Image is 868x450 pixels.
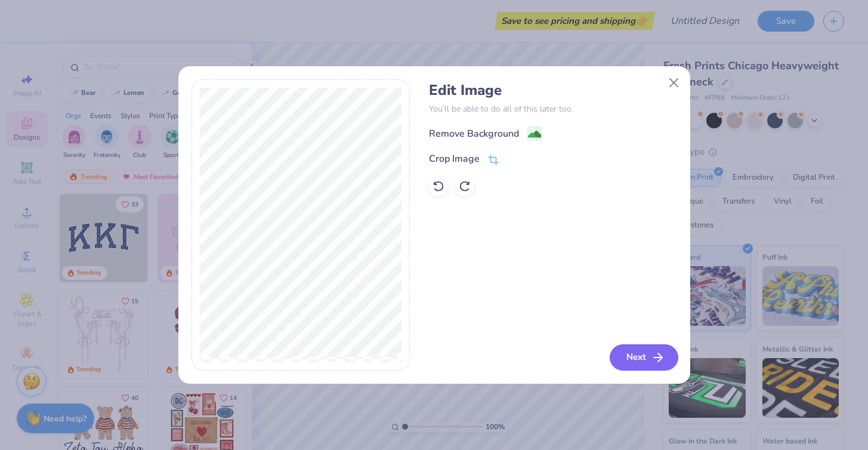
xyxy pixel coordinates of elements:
[429,103,677,115] p: You’ll be able to do all of this later too.
[662,71,685,94] button: Close
[429,82,677,99] h4: Edit Image
[610,344,678,371] button: Next
[429,127,519,141] div: Remove Background
[429,152,480,166] div: Crop Image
